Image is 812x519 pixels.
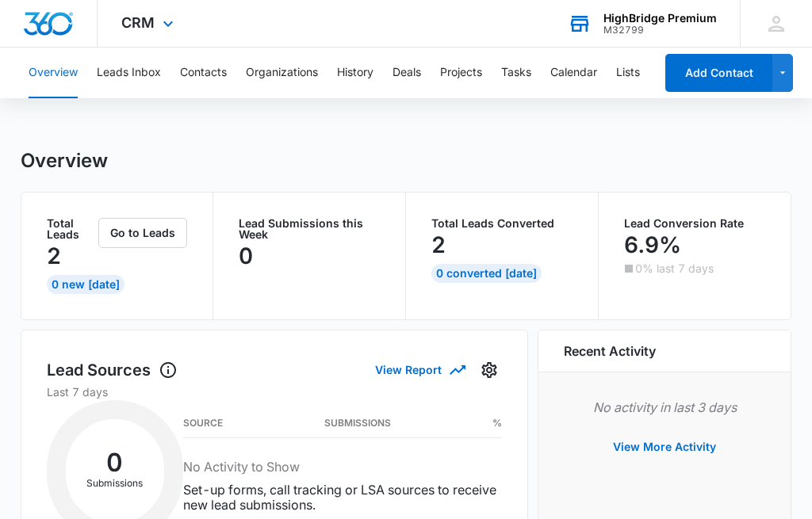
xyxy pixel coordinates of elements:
h3: No Activity to Show [183,457,502,476]
p: Set-up forms, call tracking or LSA sources to receive new lead submissions. [183,483,502,513]
span: CRM [121,14,155,31]
p: 6.9% [624,232,681,258]
button: Projects [440,48,482,98]
h3: % [492,419,502,427]
button: Settings [477,357,502,383]
p: Lead Submissions this Week [239,218,380,240]
button: View Report [375,356,464,384]
h1: Lead Sources [47,358,178,382]
h3: Submissions [324,419,391,427]
button: Leads Inbox [97,48,161,98]
button: Add Contact [665,54,772,92]
p: 2 [431,232,446,258]
button: Lists [616,48,640,98]
button: Overview [29,48,78,98]
button: View More Activity [597,428,732,466]
p: Submissions [66,476,164,490]
button: Calendar [550,48,597,98]
div: account name [603,12,717,25]
p: Last 7 days [47,384,503,400]
p: Total Leads [47,218,96,240]
p: Total Leads Converted [431,218,573,229]
p: Lead Conversion Rate [624,218,766,229]
button: Tasks [501,48,531,98]
p: 0 [239,243,253,269]
p: No activity in last 3 days [564,398,765,417]
h2: 0 [66,452,164,473]
div: 0 New [DATE] [47,275,124,294]
div: account id [603,25,717,36]
h1: Overview [21,149,108,173]
p: 0% last 7 days [635,263,714,274]
button: Contacts [180,48,227,98]
div: 0 Converted [DATE] [431,264,542,283]
button: Deals [393,48,421,98]
a: Go to Leads [98,226,187,239]
button: History [337,48,373,98]
button: Organizations [246,48,318,98]
h6: Recent Activity [564,342,656,361]
p: 2 [47,243,61,269]
h3: Source [183,419,223,427]
button: Go to Leads [98,218,187,248]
